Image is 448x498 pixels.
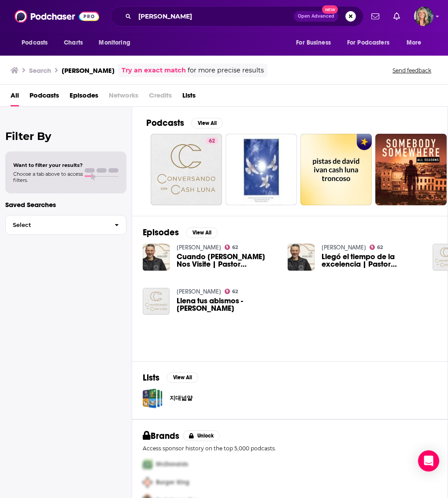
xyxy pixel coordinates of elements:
span: 62 [232,245,238,249]
a: Llena tus abismos - Cash Luna [177,297,277,312]
p: Access sponsor history on the top 5,000 podcasts. [143,445,437,452]
span: Credits [149,88,172,106]
span: Llegó el tiempo de la excelencia | Pastor [PERSON_NAME] [322,253,422,268]
span: Podcasts [22,37,48,49]
button: open menu [290,34,342,51]
a: 62 [225,245,238,250]
h2: Episodes [143,227,179,238]
button: open menu [15,34,59,51]
a: 지대넖얕 [170,393,193,403]
span: For Podcasters [347,37,389,49]
a: Try an exact match [122,65,186,75]
a: Show notifications dropdown [390,9,404,24]
div: Open Intercom Messenger [418,450,439,472]
span: Charts [64,37,83,49]
span: Monitoring [99,37,130,49]
a: 62 [370,245,383,250]
img: User Profile [414,7,433,26]
a: PodcastsView All [146,117,223,128]
span: For Business [296,37,331,49]
img: First Pro Logo [139,455,156,473]
a: EpisodesView All [143,227,218,238]
span: Open Advanced [298,14,334,19]
p: Saved Searches [5,200,126,209]
span: 62 [377,245,383,249]
h2: Filter By [5,130,126,143]
button: View All [191,118,223,128]
button: open menu [341,34,402,51]
span: 62 [209,137,215,146]
h2: Lists [143,372,159,383]
button: View All [186,227,218,238]
button: open menu [400,34,433,51]
span: Select [6,222,107,228]
a: Podcasts [30,88,59,106]
button: Send feedback [390,67,434,74]
a: All [11,88,19,106]
button: Open AdvancedNew [294,11,338,22]
a: Charts [58,34,88,51]
span: Choose a tab above to access filters. [13,171,83,183]
a: 62 [225,289,238,294]
button: Show profile menu [414,7,433,26]
button: Unlock [183,430,220,441]
img: Podchaser - Follow, Share and Rate Podcasts [15,8,99,25]
a: ListsView All [143,372,198,383]
img: Llegó el tiempo de la excelencia | Pastor Cash Luna [288,244,315,271]
span: New [322,5,338,14]
span: for more precise results [188,65,264,75]
span: Want to filter your results? [13,162,83,168]
span: Networks [109,88,138,106]
div: Search podcasts, credits, & more... [111,6,363,26]
a: 지대넖얕 [143,389,163,408]
input: Search podcasts, credits, & more... [135,9,294,23]
a: Cash Luna [177,288,221,295]
button: open menu [93,34,141,51]
span: Llena tus abismos - [PERSON_NAME] [177,297,277,312]
img: Cuando La Duda Nos Visite | Pastor Cash Luna [143,244,170,271]
a: Show notifications dropdown [368,9,383,24]
a: Cash Luna [322,244,366,251]
a: Cash Luna [177,244,221,251]
span: More [407,37,422,49]
span: McDonalds [156,460,188,468]
span: Logged in as lisa.beech [414,7,433,26]
img: Llena tus abismos - Cash Luna [143,288,170,315]
a: Cuando La Duda Nos Visite | Pastor Cash Luna [177,253,277,268]
h3: Search [29,66,51,75]
h2: Podcasts [146,117,184,128]
img: Second Pro Logo [139,473,156,491]
span: Burger King [156,479,189,486]
a: Llegó el tiempo de la excelencia | Pastor Cash Luna [322,253,422,268]
a: Episodes [70,88,98,106]
h3: [PERSON_NAME] [62,66,115,75]
a: Lists [182,88,196,106]
span: Cuando [PERSON_NAME] Nos Visite | Pastor [PERSON_NAME] [177,253,277,268]
a: 62 [205,137,218,144]
button: View All [167,372,198,383]
a: 62 [151,134,222,205]
button: Select [5,215,126,235]
span: 62 [232,290,238,294]
h2: Brands [143,430,179,441]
